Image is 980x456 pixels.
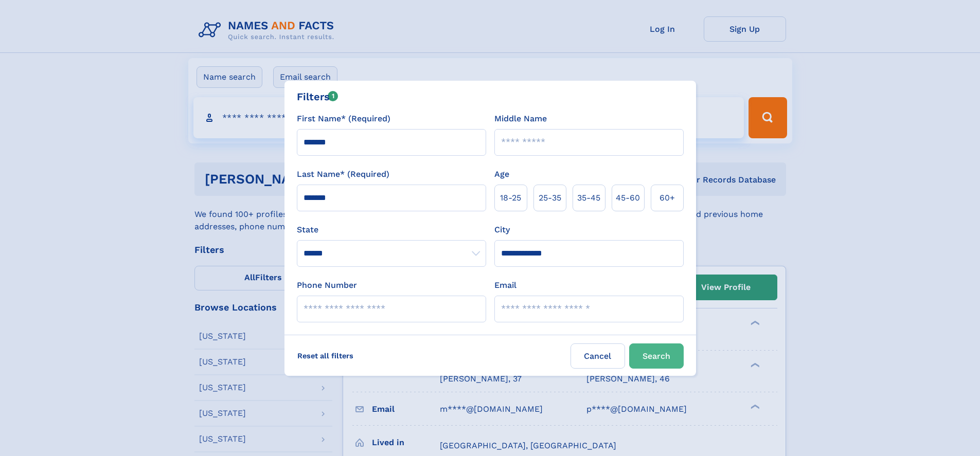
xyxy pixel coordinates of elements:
[616,192,640,204] span: 45‑60
[500,192,521,204] span: 18‑25
[494,168,509,180] label: Age
[291,343,360,368] label: Reset all filters
[494,279,516,291] label: Email
[629,343,684,369] button: Search
[494,113,547,125] label: Middle Name
[297,89,338,104] div: Filters
[297,224,486,236] label: State
[660,192,675,204] span: 60+
[539,192,561,204] span: 25‑35
[297,113,390,125] label: First Name* (Required)
[297,279,357,291] label: Phone Number
[297,168,389,180] label: Last Name* (Required)
[577,192,600,204] span: 35‑45
[571,343,625,369] label: Cancel
[494,224,510,236] label: City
